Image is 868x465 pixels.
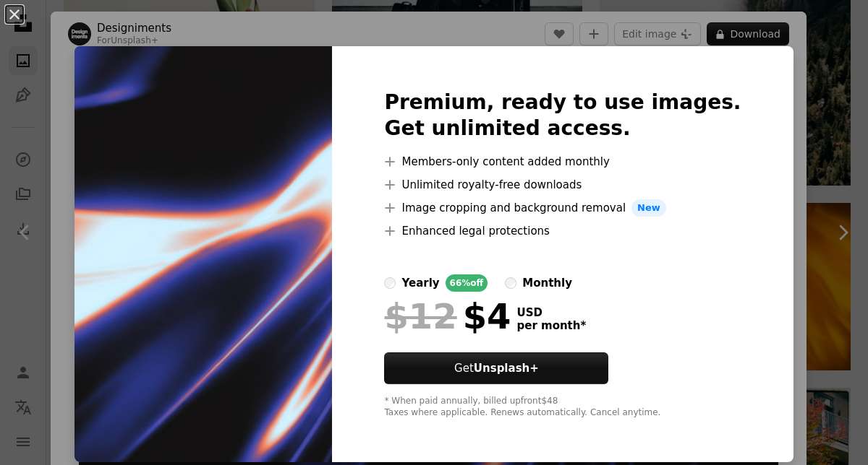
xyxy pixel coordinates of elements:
div: $4 [384,297,511,335]
span: USD [516,306,586,319]
li: Image cropping and background removal [384,199,741,217]
span: $12 [384,297,456,335]
div: * When paid annually, billed upfront $48 Taxes where applicable. Renews automatically. Cancel any... [384,396,741,419]
span: New [631,199,666,217]
input: monthly [505,277,516,289]
li: Enhanced legal protections [384,222,741,240]
li: Members-only content added monthly [384,153,741,170]
input: yearly66%off [384,277,396,289]
strong: Unsplash+ [474,362,539,375]
li: Unlimited royalty-free downloads [384,176,741,194]
div: monthly [522,274,572,292]
img: premium_photo-1751602823288-81725920043a [75,46,332,462]
div: 66% off [446,274,488,292]
button: GetUnsplash+ [384,352,608,384]
h2: Premium, ready to use images. Get unlimited access. [384,90,741,142]
div: yearly [401,274,439,292]
span: per month * [516,319,586,332]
